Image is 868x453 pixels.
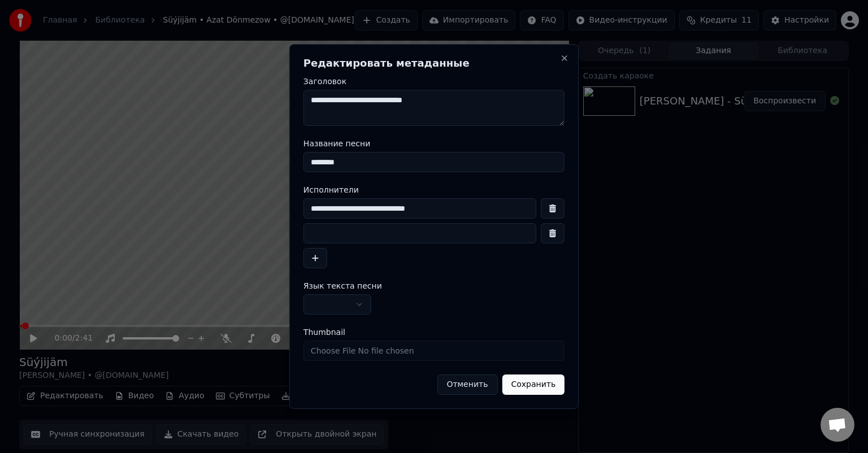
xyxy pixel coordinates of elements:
label: Название песни [303,140,565,147]
span: Язык текста песни [303,282,382,290]
span: Thumbnail [303,328,345,336]
button: Сохранить [502,374,565,395]
h2: Редактировать метаданные [303,58,565,68]
label: Заголовок [303,77,565,85]
label: Исполнители [303,186,565,194]
button: Отменить [437,374,497,395]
